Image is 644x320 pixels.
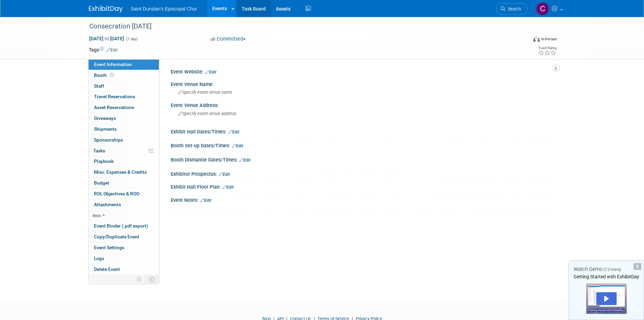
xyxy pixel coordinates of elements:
[569,273,644,280] div: Getting Started with ExhibitDay
[89,221,159,231] a: Event Binder (.pdf export)
[505,6,521,12] span: Search
[171,155,555,164] div: Booth Dismantle Dates/Times:
[89,264,159,275] a: Delete Event
[134,275,145,284] td: Personalize Event Tab Strip
[89,178,159,188] a: Budget
[171,100,555,109] div: Event Venue Address:
[208,36,248,43] button: Committed
[596,292,617,305] div: Play
[89,253,159,264] a: Logs
[89,70,159,81] a: Booth
[89,146,159,156] a: Tasks
[89,59,159,70] a: Event Information
[538,46,556,50] div: Event Rating
[94,256,104,261] span: Logs
[487,35,557,45] div: Event Format
[89,242,159,253] a: Event Settings
[109,72,115,78] span: Booth not reserved yet
[131,6,197,12] span: Saint Dunstan's Episcopal Chur
[94,126,117,132] span: Shipments
[94,94,135,99] span: Travel Reservations
[228,130,239,134] a: Edit
[178,111,236,116] span: Specify event venue address
[94,115,116,121] span: Giveaways
[94,72,115,78] span: Booth
[93,148,105,153] span: Tasks
[94,62,132,67] span: Event Information
[94,202,121,207] span: Attachments
[89,46,118,53] td: Tags
[94,245,124,250] span: Event Settings
[536,2,549,15] img: Chas Emerson
[219,172,230,177] a: Edit
[94,191,139,196] span: ROI, Objectives & ROO
[533,36,540,42] img: Format-Inperson.png
[89,91,159,102] a: Travel Reservations
[93,213,101,218] span: less
[171,182,555,191] div: Exhibit Hall Floor Plan:
[89,124,159,134] a: Shipments
[145,275,159,284] td: Toggle Event Tabs
[239,158,251,163] a: Edit
[87,20,517,33] div: Consecration [DATE]
[89,113,159,124] a: Giveaways
[89,167,159,177] a: Misc. Expenses & Credits
[89,210,159,221] a: less
[94,234,139,239] span: Copy/Duplicate Event
[569,266,644,273] div: Watch Demo
[89,199,159,210] a: Attachments
[171,169,555,178] div: Exhibitor Prospectus:
[103,36,110,41] span: to
[106,48,118,52] a: Edit
[89,102,159,113] a: Asset Reservations
[232,144,243,148] a: Edit
[89,156,159,167] a: Playbook
[94,158,114,164] span: Playbook
[89,189,159,199] a: ROI, Objectives & ROO
[171,67,555,76] div: Event Website:
[171,79,555,88] div: Event Venue Name:
[94,223,148,229] span: Event Binder (.pdf export)
[222,185,234,190] a: Edit
[171,127,555,135] div: Exhibit Hall Dates/Times:
[541,37,557,42] div: In-Person
[89,6,123,13] img: ExhibitDay
[94,83,104,89] span: Staff
[89,135,159,145] a: Sponsorships
[94,266,120,272] span: Delete Event
[178,90,232,95] span: Specify event venue name
[94,180,109,186] span: Budget
[496,3,527,15] a: Search
[94,169,147,175] span: Misc. Expenses & Credits
[94,105,134,110] span: Asset Reservations
[200,198,211,203] a: Edit
[125,37,138,41] span: (1 day)
[89,232,159,242] a: Copy/Duplicate Event
[94,137,123,143] span: Sponsorships
[171,195,555,204] div: Event Notes:
[634,263,641,270] div: Dismiss
[171,141,555,149] div: Booth Set-up Dates/Times:
[89,36,124,42] span: [DATE] [DATE]
[89,81,159,91] a: Staff
[205,70,216,74] a: Edit
[603,267,621,272] span: (13 mins)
